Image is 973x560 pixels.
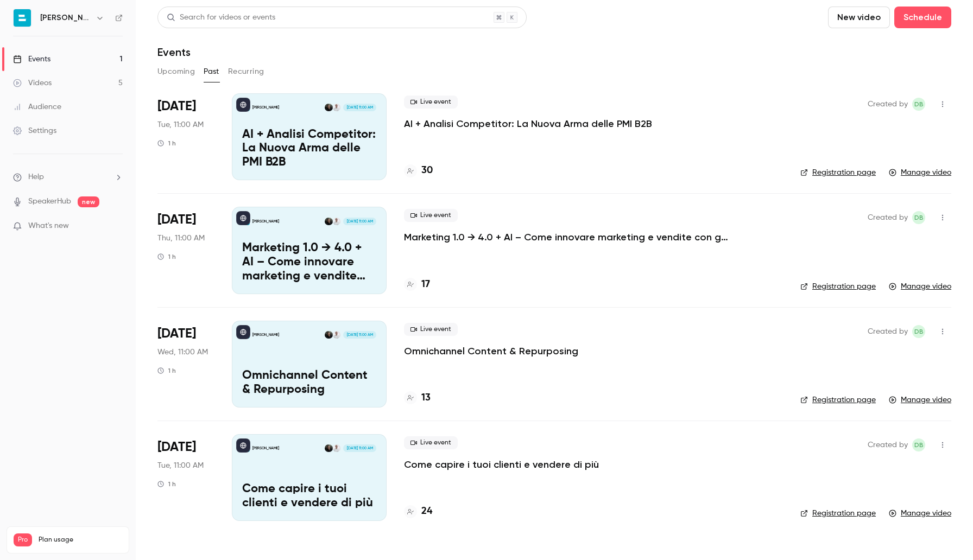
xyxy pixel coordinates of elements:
iframe: Noticeable Trigger [110,221,123,231]
span: Live event [404,96,458,109]
li: help-dropdown-opener [13,171,123,183]
button: Schedule [894,7,951,28]
a: Manage video [889,167,951,178]
a: Manage video [889,394,951,405]
a: 24 [404,504,432,519]
span: Pro [14,533,32,546]
div: 1 h [157,139,176,148]
span: [DATE] 11:00 AM [343,218,376,225]
div: 1 h [157,480,176,488]
a: 30 [404,163,433,178]
h4: 30 [421,163,433,178]
p: Come capire i tuoi clienti e vendere di più [242,482,376,511]
span: Thu, 11:00 AM [157,233,205,244]
button: Recurring [228,63,264,80]
p: [PERSON_NAME] [252,446,279,451]
a: AI + Analisi Competitor: La Nuova Arma delle PMI B2B [404,117,652,130]
span: Davide Berardino [912,325,925,338]
div: May 21 Wed, 11:00 AM (Europe/Rome) [157,321,214,408]
p: [PERSON_NAME] [252,332,279,338]
span: DB [914,211,924,224]
a: Omnichannel Content & Repurposing[PERSON_NAME]Giovanni RepolaDavide Berardino[DATE] 11:00 AMOmnic... [232,321,387,408]
span: Tue, 11:00 AM [157,119,204,130]
span: [DATE] [157,438,196,456]
span: Created by [868,211,908,224]
span: Created by [868,98,908,111]
span: Wed, 11:00 AM [157,347,208,358]
div: 1 h [157,366,176,375]
span: DB [914,98,924,111]
p: AI + Analisi Competitor: La Nuova Arma delle PMI B2B [242,128,376,170]
a: Registration page [800,281,876,292]
a: Omnichannel Content & Repurposing [404,345,578,358]
p: Omnichannel Content & Repurposing [242,369,376,397]
div: Search for videos or events [167,12,275,23]
h4: 24 [421,504,432,519]
span: What's new [28,220,69,232]
div: Sep 23 Tue, 11:00 AM (Europe/Rome) [157,93,214,180]
div: Audience [13,101,61,112]
a: SpeakerHub [28,196,71,207]
span: [DATE] 11:00 AM [343,331,376,339]
h1: Events [157,46,191,59]
span: [DATE] [157,98,196,115]
span: Live event [404,436,458,449]
span: Live event [404,209,458,222]
a: 13 [404,391,431,405]
a: 17 [404,277,430,292]
span: Live event [404,323,458,336]
div: Mar 25 Tue, 11:00 AM (Europe/Rome) [157,434,214,521]
div: Videos [13,78,52,88]
button: Upcoming [157,63,195,80]
img: Giovanni Repola [333,104,340,111]
span: Created by [868,325,908,338]
img: Davide Berardino [325,444,332,452]
span: Created by [868,438,908,451]
img: Giovanni Repola [333,331,340,339]
span: Help [28,171,44,183]
h4: 13 [421,391,431,405]
span: [DATE] 11:00 AM [343,104,376,111]
button: Past [204,63,219,80]
img: Bryan srl [14,9,31,27]
span: Tue, 11:00 AM [157,460,204,471]
img: Giovanni Repola [333,218,340,225]
span: [DATE] [157,211,196,228]
span: [DATE] [157,325,196,342]
a: Come capire i tuoi clienti e vendere di più [404,458,599,471]
span: [DATE] 11:00 AM [343,444,376,452]
div: 1 h [157,252,176,261]
a: Registration page [800,394,876,405]
a: AI + Analisi Competitor: La Nuova Arma delle PMI B2B[PERSON_NAME]Giovanni RepolaDavide Berardino[... [232,93,387,180]
div: Settings [13,125,56,136]
span: DB [914,325,924,338]
p: [PERSON_NAME] [252,105,279,110]
span: Davide Berardino [912,211,925,224]
a: Come capire i tuoi clienti e vendere di più[PERSON_NAME]Giovanni RepolaDavide Berardino[DATE] 11:... [232,434,387,521]
img: Davide Berardino [325,218,332,225]
img: Giovanni Repola [333,444,340,452]
a: Registration page [800,508,876,519]
h4: 17 [421,277,430,292]
p: [PERSON_NAME] [252,219,279,224]
span: new [78,196,99,207]
h6: [PERSON_NAME] [40,12,91,23]
a: Marketing 1.0 → 4.0 + AI – Come innovare marketing e vendite con gli strumenti giusti[PERSON_NAME... [232,207,387,294]
a: Manage video [889,508,951,519]
span: DB [914,438,924,451]
a: Marketing 1.0 → 4.0 + AI – Come innovare marketing e vendite con gli strumenti giusti [404,231,730,244]
div: Events [13,54,50,65]
p: Marketing 1.0 → 4.0 + AI – Come innovare marketing e vendite con gli strumenti giusti [242,241,376,283]
span: Plan usage [39,536,122,544]
a: Manage video [889,281,951,292]
div: Jun 26 Thu, 11:00 AM (Europe/Rome) [157,207,214,294]
img: Davide Berardino [325,331,332,339]
span: Davide Berardino [912,98,925,111]
img: Davide Berardino [325,104,332,111]
button: New video [828,7,890,28]
span: Davide Berardino [912,438,925,451]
